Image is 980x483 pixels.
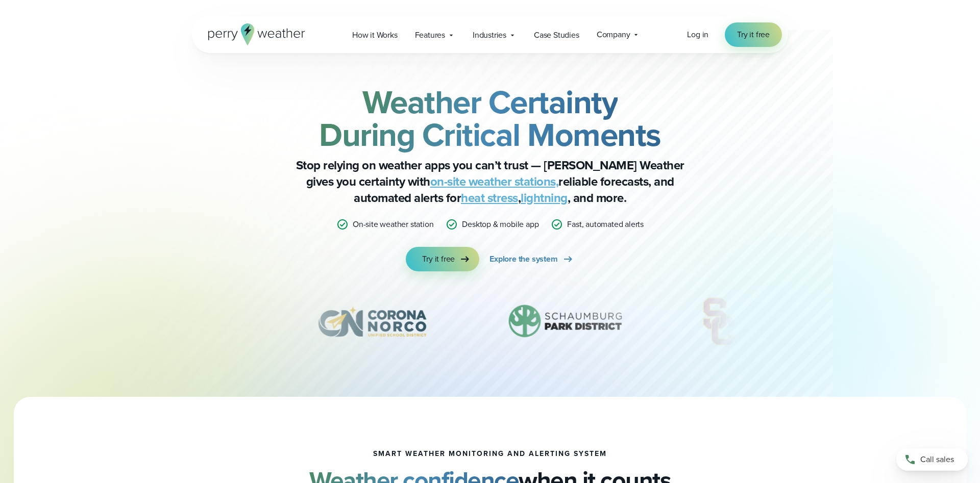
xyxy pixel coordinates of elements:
div: 9 of 12 [688,296,750,347]
img: Corona-Norco-Unified-School-District.svg [300,296,445,347]
img: University-of-Southern-California-USC.svg [688,296,750,347]
a: Call sales [896,448,968,471]
span: Company [597,29,630,41]
a: Try it free [725,22,782,47]
span: How it Works [352,29,398,41]
span: Industries [473,29,506,41]
a: Explore the system [489,247,574,271]
a: on-site weather stations, [430,172,559,191]
a: Try it free [406,247,479,271]
span: Case Studies [534,29,579,41]
h1: smart weather monitoring and alerting system [373,450,607,458]
span: Call sales [920,453,954,466]
a: Log in [687,29,708,41]
p: Desktop & mobile app [462,218,538,231]
a: How it Works [344,24,406,45]
strong: Weather Certainty During Critical Moments [319,78,661,159]
span: Try it free [737,29,770,41]
a: lightning [521,189,568,207]
span: Features [415,29,445,41]
div: 7 of 12 [300,296,445,347]
img: Schaumburg-Park-District-1.svg [494,296,639,347]
span: Explore the system [489,253,557,265]
p: Fast, automated alerts [567,218,644,231]
div: 8 of 12 [494,296,639,347]
p: On-site weather station [353,218,433,231]
div: slideshow [243,296,737,352]
span: Log in [687,29,708,40]
span: Try it free [422,253,455,265]
a: heat stress [461,189,518,207]
p: Stop relying on weather apps you can’t trust — [PERSON_NAME] Weather gives you certainty with rel... [286,157,694,206]
a: Case Studies [525,24,588,45]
